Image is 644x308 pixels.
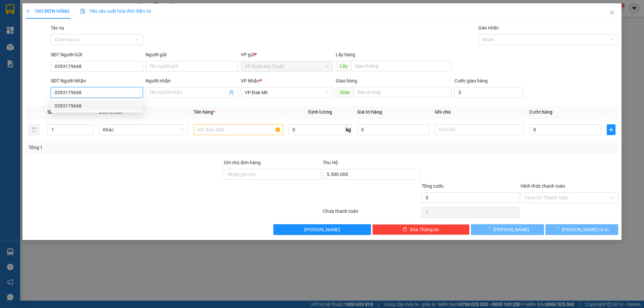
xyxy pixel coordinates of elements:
[245,61,329,71] span: VP Buôn Ma Thuột
[354,87,452,98] input: Dọc đường
[194,124,283,135] input: VD: Bàn, Ghế
[435,124,524,135] input: Ghi Chú
[432,106,527,119] th: Ghi chú
[26,9,31,13] span: plus
[29,144,249,151] div: Tổng: 1
[224,160,261,165] label: Ghi chú đơn hàng
[26,8,69,14] span: TẠO ĐƠN HÀNG
[241,51,333,58] div: VP gửi
[323,160,338,165] span: Thu Hộ
[357,124,429,135] input: 0
[3,3,27,27] img: logo.jpg
[241,78,260,83] span: VP Nhận
[229,90,234,95] span: user-add
[372,224,470,235] button: deleteXóa Thông tin
[336,61,351,71] span: Lấy
[486,227,493,232] span: loading
[47,109,53,115] span: SL
[609,10,615,15] span: close
[336,52,355,57] span: Lấy hàng
[304,226,340,233] span: [PERSON_NAME]
[146,77,238,84] div: Người nhận
[146,51,238,58] div: Người gửi
[471,224,544,235] button: [PERSON_NAME]
[80,9,86,14] img: icon
[603,3,622,22] button: Close
[51,77,143,84] div: SĐT Người Nhận
[607,124,615,135] button: plus
[402,227,407,232] span: delete
[545,224,618,235] button: [PERSON_NAME] và In
[351,61,452,71] input: Dọc đường
[478,25,499,30] label: Gán nhãn
[454,87,523,98] input: Cước giao hàng
[80,8,151,14] span: Yêu cầu xuất hóa đơn điện tử
[357,109,382,115] span: Giá trị hàng
[194,109,215,115] span: Tên hàng
[3,3,97,16] li: [PERSON_NAME]
[607,127,615,132] span: plus
[3,28,46,43] li: VP VP Buôn Ma Thuột
[3,45,8,49] span: environment
[3,44,45,72] b: 04 Phạm Hồng Thái, [GEOGRAPHIC_DATA]
[308,109,332,115] span: Định lượng
[521,183,565,189] label: Hình thức thanh toán
[322,207,421,219] div: Chưa thanh toán
[410,226,439,233] span: Xóa Thông tin
[562,226,609,233] span: [PERSON_NAME] và In
[554,227,562,232] span: loading
[55,102,139,110] div: 0393179668
[336,87,354,98] span: Giao
[46,37,51,42] span: environment
[422,183,444,189] span: Tổng cước
[51,101,143,111] div: 0393179668
[493,226,529,233] span: [PERSON_NAME]
[345,124,352,135] span: kg
[103,125,184,135] span: Khác
[46,28,89,36] li: VP Thổ Hoàng
[51,51,143,58] div: SĐT Người Gửi
[245,87,329,98] span: VP Đak Mil
[273,224,371,235] button: [PERSON_NAME]
[336,78,357,83] span: Giao hàng
[224,169,321,180] input: Ghi chú đơn hàng
[529,109,552,115] span: Cước hàng
[52,37,75,42] b: Thổ Hoàng
[454,78,488,83] label: Cước giao hàng
[51,25,64,30] label: Tác vụ
[29,124,39,135] button: delete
